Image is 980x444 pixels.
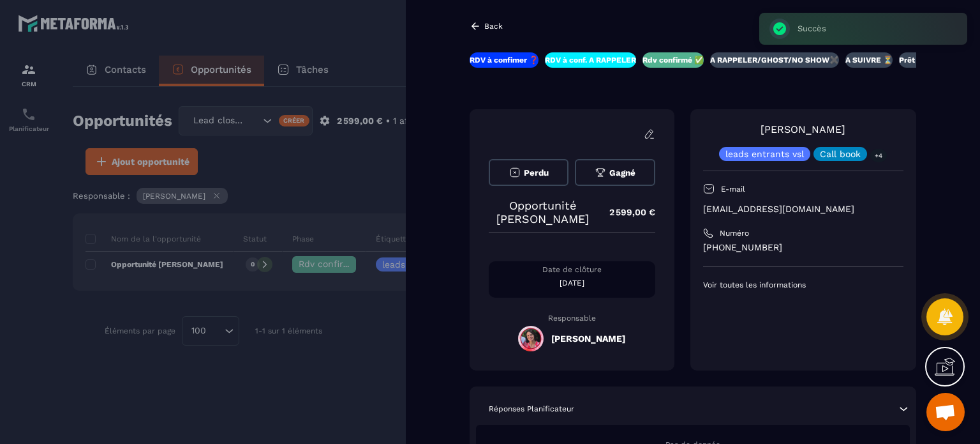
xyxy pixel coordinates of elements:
[484,22,503,31] p: Back
[609,168,635,178] span: Gagné
[899,55,963,65] p: Prêt à acheter 🎰
[703,241,903,254] p: [PHONE_NUMBER]
[845,55,893,65] p: A SUIVRE ⏳
[725,149,804,158] p: leads entrants vsl
[642,55,704,65] p: Rdv confirmé ✅
[597,200,655,225] p: 2 599,00 €
[489,278,655,288] p: [DATE]
[703,203,903,215] p: [EMAIL_ADDRESS][DOMAIN_NAME]
[489,199,597,226] p: Opportunité [PERSON_NAME]
[524,168,549,178] span: Perdu
[575,159,655,186] button: Gagné
[489,159,568,186] button: Perdu
[551,333,625,344] h5: [PERSON_NAME]
[489,264,655,275] p: Date de clôture
[703,280,903,290] p: Voir toutes les informations
[489,314,655,323] p: Responsable
[489,404,574,414] p: Réponses Planificateur
[870,149,887,162] p: +4
[720,228,749,238] p: Numéro
[721,184,745,194] p: E-mail
[820,149,861,158] p: Call book
[761,123,845,135] a: [PERSON_NAME]
[470,55,538,65] p: RDV à confimer ❓
[710,55,839,65] p: A RAPPELER/GHOST/NO SHOW✖️
[926,393,965,431] div: Ouvrir le chat
[545,55,636,65] p: RDV à conf. A RAPPELER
